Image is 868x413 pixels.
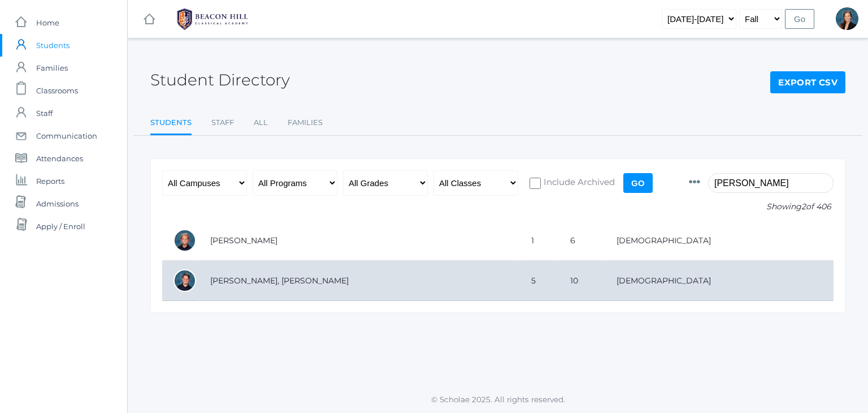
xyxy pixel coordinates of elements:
[520,261,559,301] td: 5
[254,111,268,134] a: All
[541,176,615,190] span: Include Archived
[150,71,290,89] h2: Student Directory
[605,221,834,261] td: [DEMOGRAPHIC_DATA]
[36,102,53,124] span: Staff
[36,79,78,102] span: Classrooms
[173,269,196,292] div: Ryder Roberts
[785,9,814,29] input: Go
[36,215,85,238] span: Apply / Enroll
[36,34,70,57] span: Students
[36,147,83,170] span: Attendances
[170,5,255,33] img: BHCALogos-05-308ed15e86a5a0abce9b8dd61676a3503ac9727e845dece92d48e8588c001991.png
[836,7,858,30] div: Allison Smith
[150,111,192,136] a: Students
[211,111,234,134] a: Staff
[801,201,806,212] span: 2
[36,57,68,79] span: Families
[36,124,97,147] span: Communication
[36,11,59,34] span: Home
[288,111,323,134] a: Families
[708,173,834,193] input: Filter by name
[530,178,541,189] input: Include Archived
[36,170,64,192] span: Reports
[770,71,845,94] a: Export CSV
[199,221,520,261] td: [PERSON_NAME]
[173,229,196,252] div: Brooks Roberts
[128,394,868,405] p: © Scholae 2025. All rights reserved.
[689,201,834,213] p: Showing of 406
[605,261,834,301] td: [DEMOGRAPHIC_DATA]
[623,173,653,193] input: Go
[36,192,79,215] span: Admissions
[199,261,520,301] td: [PERSON_NAME], [PERSON_NAME]
[559,261,605,301] td: 10
[559,221,605,261] td: 6
[520,221,559,261] td: 1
